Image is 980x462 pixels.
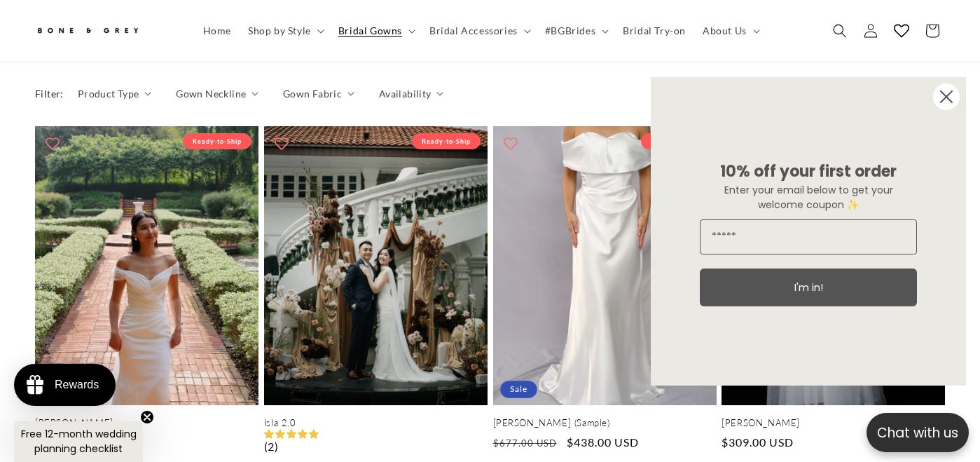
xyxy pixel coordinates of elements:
summary: Search [824,15,855,46]
button: Add to wishlist [268,130,296,158]
div: FLYOUT Form [637,63,980,400]
button: I'm in! [700,269,917,306]
button: Close dialog [932,83,960,111]
span: Bridal Accessories [429,25,518,37]
span: Home [203,25,231,37]
a: Isla 2.0 [264,417,488,429]
span: Bridal Try-on [623,25,686,37]
summary: Bridal Accessories [421,16,537,46]
img: Bone and Grey Bridal [35,20,140,43]
a: [PERSON_NAME] [35,417,258,429]
span: Enter your email below to get your welcome coupon ✨ [724,183,893,212]
button: Add to wishlist [497,130,525,158]
summary: Gown Fabric (0 selected) [283,86,354,101]
a: Bridal Try-on [614,16,694,46]
summary: About Us [694,16,766,46]
span: Free 12-month wedding planning checklist [21,427,137,456]
summary: Shop by Style [240,16,330,46]
span: Availability [379,86,432,101]
button: Close teaser [140,410,154,424]
span: Gown Neckline [176,86,246,101]
span: Shop by Style [248,25,311,37]
a: [PERSON_NAME] (Sample) [493,417,717,429]
h2: Filter: [35,86,64,101]
p: Chat with us [867,423,969,443]
span: 10% off your first order [720,161,897,182]
summary: Availability (0 selected) [379,86,443,101]
input: Email [700,219,917,254]
summary: Bridal Gowns [330,16,421,46]
span: Product Type [78,86,139,101]
a: Bone and Grey Bridal [30,14,181,48]
a: Home [195,16,240,46]
span: Bridal Gowns [338,25,402,37]
summary: Gown Neckline (0 selected) [176,86,258,101]
a: [PERSON_NAME] [722,417,945,429]
span: About Us [703,25,747,37]
div: Free 12-month wedding planning checklistClose teaser [14,421,143,462]
summary: Product Type (0 selected) [78,86,151,101]
div: Rewards [55,379,99,391]
span: #BGBrides [545,25,595,37]
button: Add to wishlist [39,130,67,158]
span: Gown Fabric [283,86,342,101]
button: Open chatbox [867,413,969,452]
summary: #BGBrides [537,16,614,46]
